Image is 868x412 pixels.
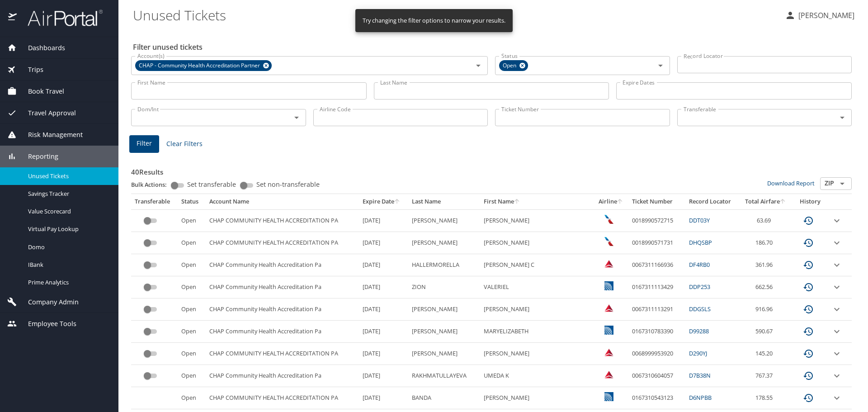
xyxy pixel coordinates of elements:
a: Download Report [767,179,815,187]
img: airportal-logo.png [18,9,103,27]
button: expand row [831,282,842,293]
td: 178.55 [739,387,792,409]
th: History [793,194,828,209]
span: Risk Management [17,130,83,140]
button: expand row [831,348,842,359]
td: 0018990571731 [628,232,685,254]
a: D6NPBB [689,393,712,402]
th: Ticket Number [628,194,685,209]
img: American Airlines [604,215,613,224]
button: [PERSON_NAME] [781,7,858,24]
td: ZION [408,276,480,298]
td: Open [178,365,206,387]
td: 662.56 [739,276,792,298]
span: Dashboards [17,43,65,53]
td: [DATE] [359,232,408,254]
td: 0068999953920 [628,343,685,365]
td: [PERSON_NAME] [408,343,480,365]
span: Trips [17,65,43,75]
span: Savings Tracker [28,189,108,198]
td: CHAP COMMUNITY HEALTH ACCREDITATION PA [206,209,359,232]
div: Open [499,60,528,71]
td: 767.37 [739,365,792,387]
td: 0018990572715 [628,209,685,232]
td: 0067310604057 [628,365,685,387]
td: [PERSON_NAME] [480,232,594,254]
td: 145.20 [739,343,792,365]
td: CHAP COMMUNITY HEALTH ACCREDITATION PA [206,232,359,254]
button: Clear Filters [163,136,206,152]
td: VALERIEL [480,276,594,298]
td: [DATE] [359,321,408,343]
p: Bulk Actions: [131,180,174,189]
td: CHAP Community Health Accreditation Pa [206,321,359,343]
td: [DATE] [359,387,408,409]
h2: Filter unused tickets [133,40,854,54]
button: sort [394,199,401,205]
span: Open [499,61,522,71]
h1: Unused Tickets [133,1,778,29]
img: United Airlines [604,281,613,290]
th: Total Airfare [739,194,792,209]
td: 0167311113429 [628,276,685,298]
a: DF4RB0 [689,260,710,269]
span: Virtual Pay Lookup [28,225,108,233]
td: 0167310543123 [628,387,685,409]
img: Delta Airlines [604,259,613,268]
button: expand row [831,370,842,381]
td: 590.67 [739,321,792,343]
th: Account Name [206,194,359,209]
td: Open [178,254,206,276]
a: D7B38N [689,371,711,379]
span: Travel Approval [17,108,76,118]
td: Open [178,209,206,232]
span: CHAP - Community Health Accreditation Partner [135,61,265,71]
button: Open [290,111,303,124]
td: [PERSON_NAME] [480,387,594,409]
span: Set non-transferable [256,181,320,188]
td: [DATE] [359,254,408,276]
span: Company Admin [17,297,79,307]
td: Open [178,232,206,254]
a: DHQSBP [689,238,712,246]
td: [PERSON_NAME] [408,321,480,343]
span: Unused Tickets [28,172,108,180]
a: D290YJ [689,349,707,357]
span: Domo [28,243,108,251]
td: CHAP COMMUNITY HEALTH ACCREDITATION PA [206,387,359,409]
td: 0067311166936 [628,254,685,276]
img: Delta Airlines [604,303,613,313]
td: [DATE] [359,365,408,387]
a: DDGSLS [689,305,711,313]
button: Open [836,177,849,190]
img: Delta Airlines [604,370,613,379]
a: DDP253 [689,283,710,291]
td: [DATE] [359,276,408,298]
td: 361.96 [739,254,792,276]
button: expand row [831,304,842,315]
button: Open [472,59,485,72]
td: MARYELIZABETH [480,321,594,343]
td: [PERSON_NAME] C [480,254,594,276]
td: Open [178,298,206,321]
td: CHAP COMMUNITY HEALTH ACCREDITATION PA [206,343,359,365]
span: Filter [137,138,152,149]
img: United Airlines [604,326,613,335]
th: Last Name [408,194,480,209]
h3: 40 Results [131,161,852,177]
button: expand row [831,215,842,226]
td: CHAP Community Health Accreditation Pa [206,276,359,298]
th: Expire Date [359,194,408,209]
span: Clear Filters [166,138,203,150]
img: icon-airportal.png [8,9,18,27]
td: [PERSON_NAME] [408,209,480,232]
span: Value Scorecard [28,207,108,216]
button: Open [836,111,849,124]
button: Filter [129,135,159,153]
td: 0167310783390 [628,321,685,343]
button: expand row [831,326,842,337]
span: Book Travel [17,86,64,96]
td: CHAP Community Health Accreditation Pa [206,365,359,387]
td: [PERSON_NAME] [408,298,480,321]
button: expand row [831,237,842,248]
